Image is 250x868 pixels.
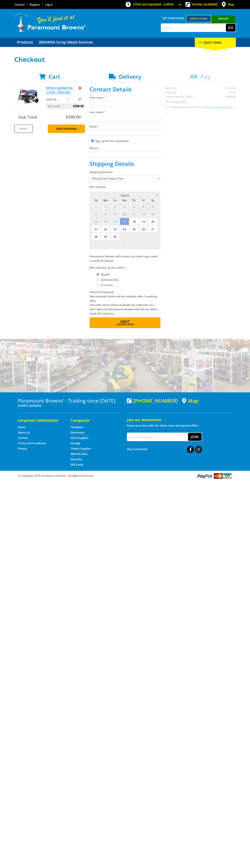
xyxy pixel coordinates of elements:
[129,240,138,248] span: 9
[45,3,53,6] a: Log in
[101,210,110,218] span: 8
[110,233,120,240] span: 30
[18,86,39,107] img: PETROL GENERATOR - 3.2KVA - PEG3250S
[71,441,80,445] a: Go to the Storage page
[71,436,88,440] a: Go to the Steel Supplies page
[129,218,138,225] span: 18
[18,436,28,440] a: Go to the Contact page
[110,218,120,225] span: 16
[101,218,110,225] span: 15
[127,398,178,403] div: [PHONE_NUMBER]
[161,24,226,32] input: Search
[90,101,160,107] input: Please enter your first name.
[36,38,96,47] a: Go to the BROWNS Scrap Metal Services page
[95,139,129,143] label: Sign up for the newsletter
[101,225,110,233] span: 22
[110,210,120,218] span: 9
[90,129,160,136] input: Please enter your email address.
[148,218,157,225] span: 20
[120,198,129,203] span: We
[139,198,148,203] span: Fr
[110,225,120,233] span: 23
[71,431,84,434] a: Go to the Machinery page
[148,203,157,210] span: 6
[101,198,110,203] span: Mo
[120,218,129,225] span: 17
[91,203,101,210] span: 31
[195,38,236,47] div: Cart
[90,317,160,328] button: Next Confirm order
[18,418,63,423] h5: Corporate Information
[161,15,186,21] span: Set your store
[90,170,160,174] label: Shipping Method
[18,447,27,450] a: Go to the Privacy page
[90,185,160,189] label: Pick Up Date
[90,86,160,93] h2: Contact Details
[101,203,110,210] span: 1
[120,240,129,248] span: 8
[71,452,87,456] a: Go to the Wheelie Bins page
[151,3,174,6] span: 8:00am - 5:00pm
[129,233,138,240] span: 2
[211,15,236,29] a: Mount [PERSON_NAME]
[127,423,232,428] p: Keep up to date with the latest news and special offers.
[226,24,236,32] button: Go
[46,103,85,109] p: Item total:
[91,233,101,240] span: 28
[97,323,153,326] span: Confirm order
[129,203,138,210] span: 4
[48,124,85,133] a: Keep Shopping
[133,3,174,6] span: OPEN [DATE]
[14,38,36,47] a: Go to the Products page
[148,233,157,240] span: 4
[210,40,221,44] span: (1 item)
[148,210,157,218] span: 13
[97,273,99,276] input: Please select who will pick up the order.
[120,203,129,210] span: 3
[97,278,99,281] input: Please select who will pick up the order.
[121,194,129,197] span: [DATE]
[90,265,160,270] label: Who will pick up the order?
[97,284,99,286] input: Please select who will pick up the order.
[127,433,188,441] input: Your email address
[188,433,202,441] button: Join
[120,210,129,218] span: 10
[127,445,202,453] div: Stay Connected
[18,441,46,445] a: Go to the Terms and Conditions page
[14,3,25,6] a: Go to the Contact page
[129,210,138,218] span: 11
[100,271,111,278] label: Myself
[182,398,199,404] a: View a map of Gepps Cross location
[90,124,160,129] label: Email
[14,56,236,63] h1: Checkout
[91,210,101,218] span: 7
[90,175,160,182] select: Please select a shipping method.
[129,198,138,203] span: Th
[91,225,101,233] span: 21
[90,151,160,158] input: Please enter your telephone number.
[120,225,129,233] span: 24
[90,110,160,114] label: Last name
[19,114,37,120] span: Sub Total
[139,203,148,210] span: 5
[91,240,101,248] span: 5
[186,15,211,22] a: Gepps Cross
[71,447,91,450] a: Go to the Timber Supplies page
[46,97,65,102] p: $399.00
[91,218,101,225] span: 14
[71,425,83,429] a: Go to the Hardware page
[119,73,141,80] span: Delivery
[110,203,120,210] span: 2
[90,160,160,167] h2: Shipping Details
[90,95,160,100] label: First name
[148,225,157,233] span: 27
[197,473,232,479] img: PayPal, Mastercard, Visa accepted
[71,457,82,461] a: Go to the Skip Bins page
[18,403,123,408] p: [STREET_ADDRESS]
[14,124,33,133] a: Print
[18,425,26,429] a: Go to the Home page
[18,398,123,403] h3: Paramount Browns' - Trading since [DATE]
[101,240,110,248] span: 6
[120,319,129,324] span: Next
[127,417,232,422] h5: Join our Newsletter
